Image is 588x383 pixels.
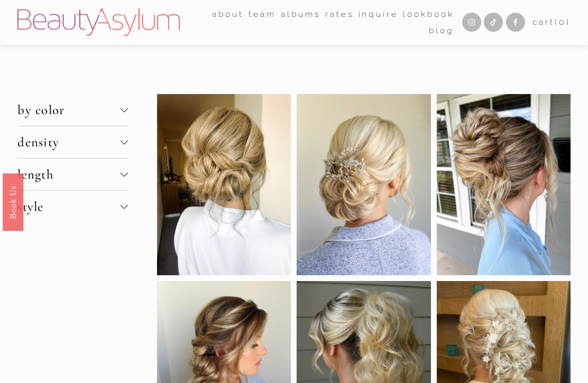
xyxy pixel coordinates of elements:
[325,6,354,22] a: Rates
[17,158,128,190] button: length
[484,13,503,32] a: TikTok
[17,102,121,118] span: by color
[17,94,128,126] button: by color
[17,191,128,222] button: style
[17,166,121,182] span: length
[403,6,454,22] a: Lookbook
[359,6,398,22] a: Inquire
[212,7,244,22] span: about
[429,22,455,39] a: Blog
[249,6,276,22] a: folder dropdown
[462,13,481,32] a: Instagram
[532,15,570,30] a: 0 items in cart
[17,126,128,158] button: density
[506,13,525,32] a: Facebook
[17,8,180,36] img: Beauty Asylum | Bridal Hair &amp; Makeup Charlotte &amp; Atlanta
[17,134,121,150] span: density
[249,7,276,22] span: team
[281,6,321,22] a: albums
[212,6,244,22] a: folder dropdown
[17,199,121,214] span: style
[3,173,23,230] a: Book Us
[559,17,566,27] span: 0
[555,17,571,27] span: ( )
